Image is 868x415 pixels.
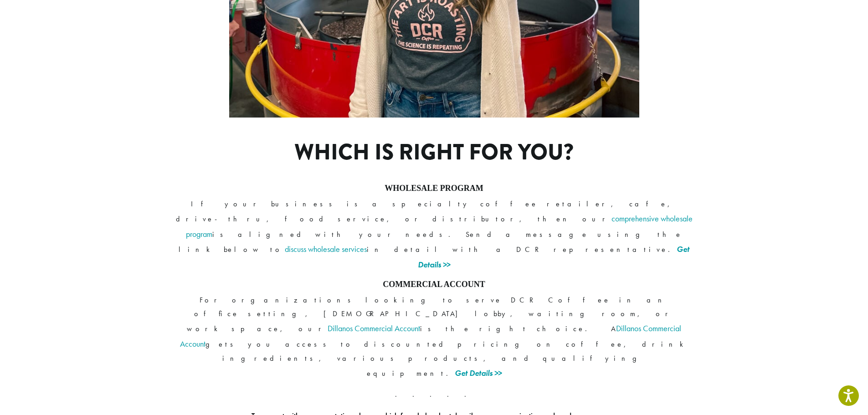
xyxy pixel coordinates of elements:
p: For organizations looking to serve DCR Coffee in an office setting, [DEMOGRAPHIC_DATA] lobby, wai... [175,293,694,381]
p: . . . . . [175,388,694,401]
a: Get Details >> [455,368,502,378]
a: Dillanos Commercial Account [328,323,420,333]
h4: COMMERCIAL ACCOUNT [175,280,694,290]
p: If your business is a specialty coffee retailer, cafe, drive-thru, food service, or distributor, ... [175,197,694,272]
h1: Which is right for you? [239,139,629,166]
a: comprehensive wholesale program [186,213,693,239]
a: discuss wholesale services [285,244,367,254]
h4: WHOLESALE PROGRAM [175,184,694,194]
a: Dillanos Commercial Account [180,323,682,349]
